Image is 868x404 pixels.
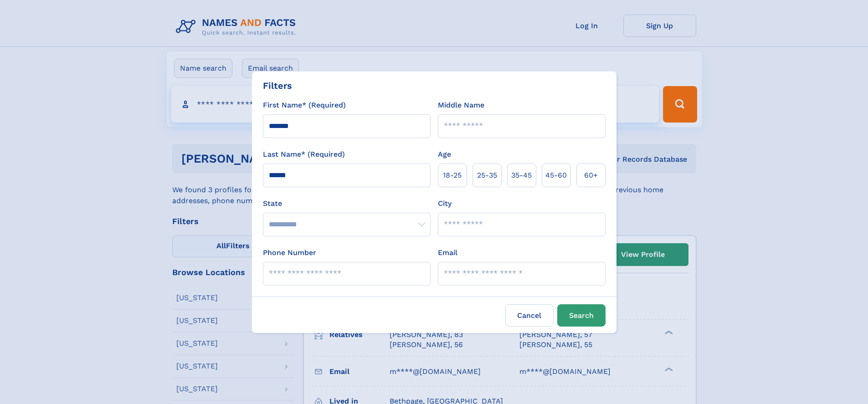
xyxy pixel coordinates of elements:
[584,170,598,181] span: 60+
[477,170,497,181] span: 25‑35
[263,100,346,111] label: First Name* (Required)
[263,198,431,209] label: State
[511,170,532,181] span: 35‑45
[443,170,462,181] span: 18‑25
[263,79,292,92] div: Filters
[263,247,316,258] label: Phone Number
[438,247,457,258] label: Email
[557,304,606,327] button: Search
[263,149,345,160] label: Last Name* (Required)
[438,198,452,209] label: City
[438,100,484,111] label: Middle Name
[505,304,554,327] label: Cancel
[438,149,451,160] label: Age
[545,170,567,181] span: 45‑60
